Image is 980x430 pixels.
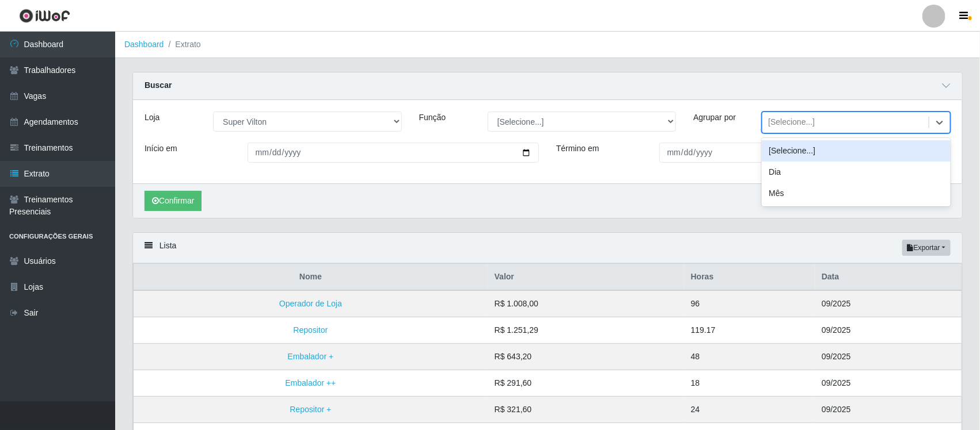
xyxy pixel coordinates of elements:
[145,80,172,90] strong: Buscar
[659,143,951,163] input: 00/00/0000
[145,191,202,211] button: Confirmar
[290,405,331,414] a: Repositor +
[815,264,962,291] th: Data
[815,317,962,344] td: 09/2025
[488,344,684,370] td: R$ 643,20
[248,143,539,163] input: 00/00/0000
[279,299,342,308] a: Operador de Loja
[115,32,980,58] nav: breadcrumb
[488,317,684,344] td: R$ 1.251,29
[768,117,815,129] div: [Selecione...]
[488,264,684,291] th: Valor
[134,264,488,291] th: Nome
[293,325,328,335] a: Repositor
[164,39,201,51] li: Extrato
[133,233,962,263] div: Lista
[815,290,962,317] td: 09/2025
[288,352,334,361] a: Embalador +
[19,9,70,23] img: CoreUI Logo
[815,370,962,397] td: 09/2025
[762,183,950,204] div: Mês
[556,143,599,155] label: Término em
[488,370,684,397] td: R$ 291,60
[124,40,164,49] a: Dashboard
[488,397,684,423] td: R$ 321,60
[285,378,336,387] a: Embalador ++
[488,290,684,317] td: R$ 1.008,00
[762,162,950,183] div: Dia
[693,112,736,124] label: Agrupar por
[145,112,159,124] label: Loja
[902,240,951,256] button: Exportar
[684,290,815,317] td: 96
[762,140,950,162] div: [Selecione...]
[815,397,962,423] td: 09/2025
[684,397,815,423] td: 24
[815,344,962,370] td: 09/2025
[419,112,446,124] label: Função
[145,143,177,155] label: Início em
[684,317,815,344] td: 119.17
[684,370,815,397] td: 18
[684,344,815,370] td: 48
[684,264,815,291] th: Horas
